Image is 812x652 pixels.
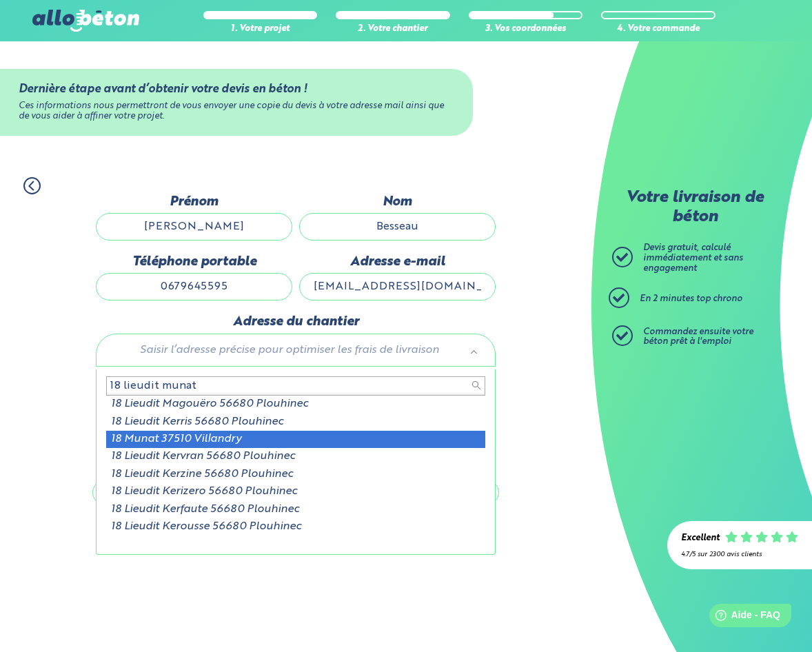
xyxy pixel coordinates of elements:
[106,501,485,518] div: 18 Lieudit Kerfaute 56680 Plouhinec
[106,431,485,448] div: 18 Munat 37510 Villandry
[106,414,485,431] div: 18 Lieudit Kerris 56680 Plouhinec
[106,466,485,483] div: 18 Lieudit Kerzine 56680 Plouhinec
[106,448,485,465] div: 18 Lieudit Kervran 56680 Plouhinec
[106,396,485,413] div: 18 Lieudit Magouëro 56680 Plouhinec
[689,598,797,637] iframe: Help widget launcher
[106,518,485,536] div: 18 Lieudit Kerousse 56680 Plouhinec
[106,483,485,500] div: 18 Lieudit Kerizero 56680 Plouhinec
